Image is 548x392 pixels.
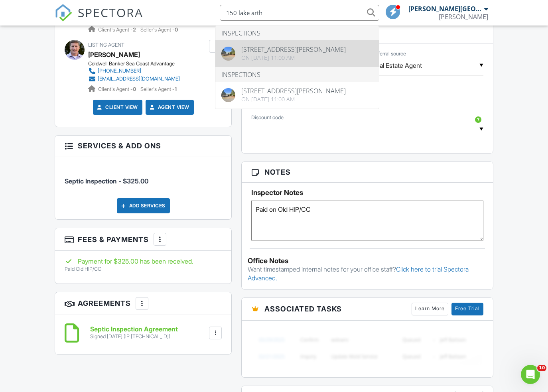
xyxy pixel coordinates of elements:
a: SPECTORA [55,11,143,28]
span: Associated Tasks [264,303,342,314]
div: On [DATE] 11:00 am [241,55,346,61]
div: Office Notes [248,257,487,265]
strong: 0 [133,86,136,92]
img: blurred-tasks-251b60f19c3f713f9215ee2a18cbf2105fc2d72fcd585247cf5e9ec0c957c1dd.png [251,327,483,369]
textarea: Paid on Old HIP/CC [251,201,483,240]
a: [PERSON_NAME] [88,49,140,61]
span: Seller's Agent - [140,27,178,33]
span: SPECTORA [78,4,143,21]
img: streetview [221,47,235,61]
div: [PHONE_NUMBER] [98,68,141,74]
div: Signed [DATE] (IP [TECHNICAL_ID]) [90,333,178,340]
div: [STREET_ADDRESS][PERSON_NAME] [241,46,346,53]
a: [PHONE_NUMBER] [88,67,180,75]
span: 10 [537,365,546,371]
li: Inspections [215,67,379,82]
iframe: Intercom live chat [521,365,540,384]
a: Septic Inspection Agreement Signed [DATE] (IP [TECHNICAL_ID]) [90,326,178,340]
div: Add Services [117,198,170,213]
h5: Inspector Notes [251,189,483,197]
span: Client's Agent - [98,86,137,92]
span: Seller's Agent - [140,86,177,92]
h3: Services & Add ons [55,136,231,156]
div: [EMAIL_ADDRESS][DOMAIN_NAME] [98,76,180,82]
span: Client's Agent - [98,27,137,33]
a: Free Trial [451,303,483,315]
div: [PERSON_NAME][GEOGRAPHIC_DATA] [408,5,482,13]
a: Learn More [412,303,448,315]
h3: Fees & Payments [55,228,231,251]
a: [EMAIL_ADDRESS][DOMAIN_NAME] [88,75,180,83]
span: Listing Agent [88,42,124,48]
label: Discount code [251,114,284,121]
h6: Septic Inspection Agreement [90,326,178,333]
li: Inspections [215,26,379,40]
strong: 0 [175,27,178,33]
div: [STREET_ADDRESS][PERSON_NAME] [241,88,346,94]
div: On [DATE] 11:00 am [241,96,346,102]
div: Payment for $325.00 has been received. [65,257,222,266]
h3: Agreements [55,292,231,315]
span: Septic Inspection - $325.00 [65,177,148,185]
a: Client View [96,103,138,111]
div: Coldwell Banker Sea Coast Advantage [88,61,186,67]
li: Service: Septic Inspection [65,162,222,192]
h3: Notes [242,162,493,183]
img: streetview [221,88,235,102]
input: Search everything... [220,5,379,21]
div: Robert Kelly [439,13,488,21]
a: Agent View [148,103,189,111]
p: Paid Old HIP/CC [65,266,222,272]
strong: 2 [133,27,136,33]
img: The Best Home Inspection Software - Spectora [55,4,72,22]
a: Click here to trial Spectora Advanced. [248,265,469,282]
label: Referral source [372,50,406,57]
strong: 1 [175,86,177,92]
p: Want timestamped internal notes for your office staff? [248,265,487,283]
